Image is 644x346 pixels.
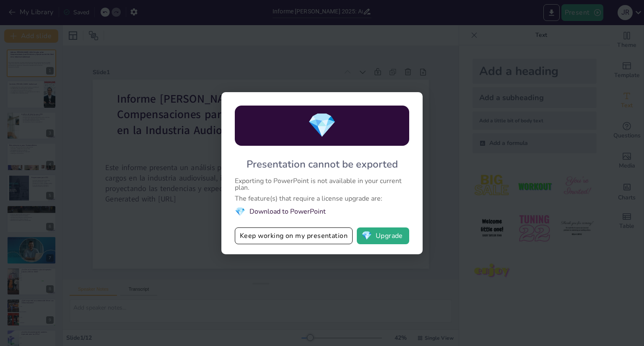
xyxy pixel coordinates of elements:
[357,227,409,244] button: diamondUpgrade
[361,232,372,240] span: diamond
[235,195,409,202] div: The feature(s) that require a license upgrade are:
[247,158,398,171] div: Presentation cannot be exported
[235,206,409,217] li: Download to PowerPoint
[235,178,409,191] div: Exporting to PowerPoint is not available in your current plan.
[235,206,245,217] span: diamond
[235,227,353,244] button: Keep working on my presentation
[307,109,337,142] span: diamond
